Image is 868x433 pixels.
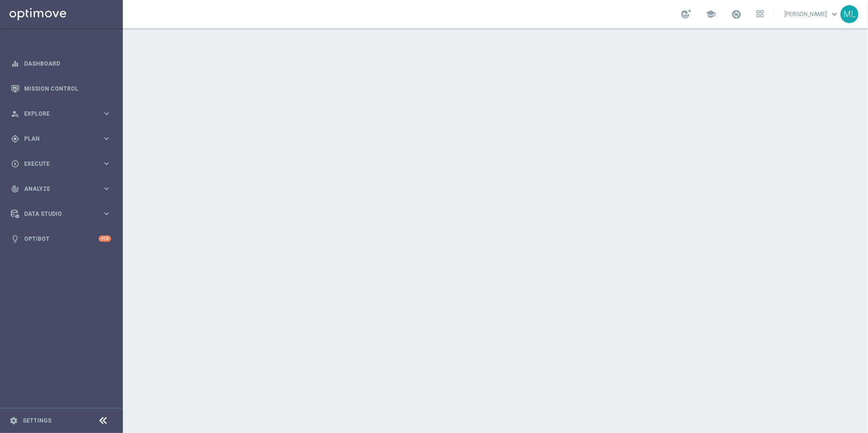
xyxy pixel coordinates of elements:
[841,5,859,23] div: ML
[829,9,840,19] span: keyboard_arrow_down
[10,110,112,118] button: person_search Explore keyboard_arrow_right
[102,209,111,218] i: keyboard_arrow_right
[102,159,111,168] i: keyboard_arrow_right
[10,85,112,93] button: Mission Control
[11,59,19,68] i: equalizer
[11,110,19,118] i: person_search
[10,235,112,243] button: lightbulb Optibot +10
[11,160,19,168] i: play_circle_outline
[23,418,52,424] a: Settings
[24,226,99,251] a: Optibot
[24,136,102,142] span: Plan
[11,135,19,143] i: gps_fixed
[10,160,112,168] button: play_circle_outline Execute keyboard_arrow_right
[11,235,19,243] i: lightbulb
[11,185,19,193] i: track_changes
[783,7,841,21] a: [PERSON_NAME]keyboard_arrow_down
[24,51,111,76] a: Dashboard
[11,160,102,168] div: Execute
[705,9,716,19] span: school
[102,109,111,118] i: keyboard_arrow_right
[11,76,111,101] div: Mission Control
[102,184,111,193] i: keyboard_arrow_right
[102,134,111,143] i: keyboard_arrow_right
[10,60,112,68] button: equalizer Dashboard
[11,135,102,143] div: Plan
[99,236,111,242] div: +10
[11,110,102,118] div: Explore
[24,76,111,101] a: Mission Control
[10,135,112,143] button: gps_fixed Plan keyboard_arrow_right
[24,161,102,167] span: Execute
[24,186,102,192] span: Analyze
[24,111,102,117] span: Explore
[11,210,102,218] div: Data Studio
[24,211,102,217] span: Data Studio
[11,51,111,76] div: Dashboard
[11,185,102,193] div: Analyze
[11,226,111,251] div: Optibot
[9,416,18,425] i: settings
[10,210,112,218] button: Data Studio keyboard_arrow_right
[10,185,112,193] button: track_changes Analyze keyboard_arrow_right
